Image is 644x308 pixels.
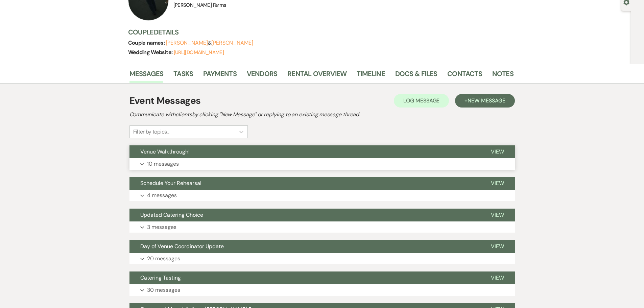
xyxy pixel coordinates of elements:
span: Venue Walkthrough! [140,148,190,155]
span: [PERSON_NAME] Farms [173,2,226,8]
button: View [480,209,515,221]
button: +New Message [455,94,515,108]
a: Rental Overview [287,68,347,83]
button: 10 messages [129,158,515,170]
h3: Couple Details [128,27,507,37]
button: 20 messages [129,253,515,264]
p: 4 messages [147,191,177,200]
button: View [480,145,515,158]
span: & [166,40,253,46]
button: [PERSON_NAME] [211,40,253,46]
span: Wedding Website: [128,49,174,56]
a: Tasks [173,68,193,83]
button: [PERSON_NAME] [166,40,208,46]
span: Catering Tasting [140,274,181,281]
button: Log Message [394,94,449,108]
span: View [491,243,504,250]
span: New Message [468,97,505,104]
span: Day of Venue Coordinator Update [140,243,224,250]
span: View [491,180,504,187]
span: Updated Catering Choice [140,211,203,218]
button: View [480,177,515,190]
p: 3 messages [147,223,176,232]
button: Venue Walkthrough! [129,145,480,158]
button: Schedule Your Rehearsal [129,177,480,190]
button: Catering Tasting [129,271,480,284]
span: View [491,211,504,218]
button: Day of Venue Coordinator Update [129,240,480,253]
div: Filter by topics... [133,128,169,136]
p: 10 messages [147,160,179,168]
a: Docs & Files [395,68,437,83]
button: View [480,271,515,284]
h1: Event Messages [129,94,201,108]
button: 30 messages [129,284,515,296]
a: Notes [492,68,514,83]
a: Payments [203,68,237,83]
a: Messages [129,68,164,83]
button: View [480,240,515,253]
a: Contacts [447,68,482,83]
button: Updated Catering Choice [129,209,480,221]
p: 20 messages [147,254,180,263]
span: View [491,274,504,281]
span: Couple names: [128,39,166,46]
button: 3 messages [129,221,515,233]
h2: Communicate with clients by clicking "New Message" or replying to an existing message thread. [129,111,515,119]
button: 4 messages [129,190,515,201]
span: Schedule Your Rehearsal [140,180,201,187]
a: [URL][DOMAIN_NAME] [174,49,224,56]
span: View [491,148,504,155]
p: 30 messages [147,286,180,294]
span: Log Message [403,97,439,104]
a: Vendors [247,68,277,83]
a: Timeline [357,68,385,83]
